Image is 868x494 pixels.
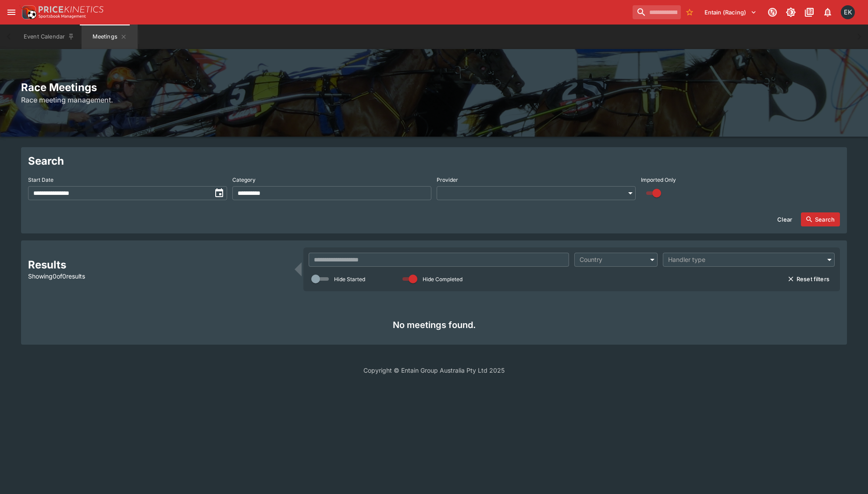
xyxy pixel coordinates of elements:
h2: Race Meetings [21,81,847,94]
div: Handler type [668,255,821,264]
p: Start Date [28,176,53,183]
p: Provider [437,176,458,183]
button: Event Calendar [18,25,80,49]
button: No Bookmarks [683,5,697,19]
button: Clear [772,212,797,226]
button: Toggle light/dark mode [783,4,799,20]
h4: No meetings found. [35,319,833,331]
button: Connected to PK [765,4,780,20]
button: Reset filters [783,272,835,286]
p: Showing 0 of 0 results [28,272,289,281]
p: Hide Started [334,275,365,283]
h6: Race meeting management. [21,95,847,105]
h2: Search [28,154,840,168]
button: Documentation [801,4,817,20]
button: Notifications [820,4,836,20]
button: Select Tenant [699,5,762,19]
p: Imported Only [641,176,676,183]
h2: Results [28,258,289,272]
button: Emily Kim [838,3,857,22]
img: PriceKinetics [39,6,103,13]
img: PriceKinetics Logo [19,4,37,21]
input: search [633,5,681,19]
button: Meetings [82,25,138,49]
img: Sportsbook Management [39,14,86,18]
p: Hide Completed [423,275,462,283]
div: Emily Kim [841,5,855,19]
div: Country [580,255,644,264]
p: Category [232,176,256,183]
button: toggle date time picker [211,185,227,201]
button: Search [801,212,840,226]
button: open drawer [4,4,19,20]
